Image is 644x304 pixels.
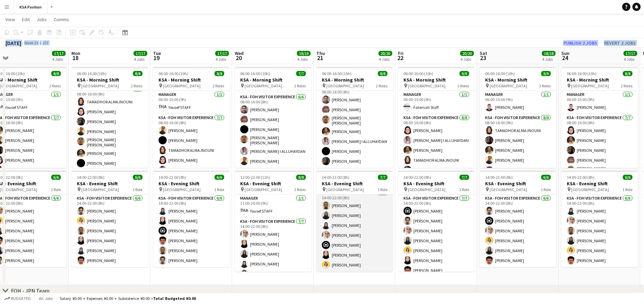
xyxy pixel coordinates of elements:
[378,71,387,76] span: 8/8
[316,67,393,168] div: 06:00-16:00 (10h)8/8KSA - Morning Shift [GEOGRAPHIC_DATA]2 Roles06:00-15:00 (9h)Fatemah StaffKSA ...
[601,39,639,47] button: Revert 2 jobs
[296,71,306,76] span: 7/7
[163,83,201,88] span: [GEOGRAPHIC_DATA]
[52,57,65,62] div: 4 Jobs
[621,83,632,88] span: 2 Roles
[622,187,632,192] span: 1 Role
[322,71,352,76] span: 06:00-16:00 (10h)
[479,54,487,62] span: 23
[561,171,638,267] div: 14:00-22:00 (8h)6/6KSA - Evening Shift [GEOGRAPHIC_DATA]1 RoleKSA - FOH Visitor Experience6/614:0...
[542,51,556,56] span: 18/18
[480,114,556,206] app-card-role: KSA - FOH Visitor Experience8/808:00-16:00 (8h)TAMADHOR ALMAJNOUNI[PERSON_NAME][PERSON_NAME][PERS...
[133,175,142,180] span: 6/6
[480,50,487,56] span: Sat
[54,16,69,23] span: Comms
[77,175,105,180] span: 14:00-22:00 (8h)
[561,114,638,199] app-card-role: KSA - FOH Visitor Experience7/708:00-16:00 (8h)[PERSON_NAME][PERSON_NAME][PERSON_NAME][PERSON_NAM...
[485,175,513,180] span: 14:00-22:00 (8h)
[153,296,196,301] span: Total Budgeted ¥0.00
[133,71,142,76] span: 8/8
[235,171,311,272] div: 11:00-22:00 (11h)8/8KSA - Evening Shift [GEOGRAPHIC_DATA]2 RolesManager1/111:00-20:00 (9h)Yousef ...
[5,16,15,23] span: View
[152,54,161,62] span: 19
[37,16,47,23] span: Jobs
[81,187,119,192] span: [GEOGRAPHIC_DATA]
[153,194,230,267] app-card-role: KSA - FOH Visitor Experience6/614:00-22:00 (8h)[PERSON_NAME][PERSON_NAME][PERSON_NAME][PERSON_NAM...
[153,77,230,83] h3: KSA - Morning Shift
[51,15,72,24] a: Comms
[561,180,638,187] h3: KSA - Evening Shift
[71,85,148,170] app-card-role: KSA - FOH Visitor Experience7/708:00-16:00 (8h)TAMADHOR ALMAJNOUNI[PERSON_NAME][PERSON_NAME][PERS...
[322,175,350,180] span: 14:00-22:00 (8h)
[153,91,230,114] app-card-role: Manager1/106:00-15:00 (9h)Yousef STAFF
[22,16,30,23] span: Edit
[316,171,393,272] app-job-card: 14:00-22:00 (8h)7/7KSA - Evening Shift [GEOGRAPHIC_DATA]1 RoleKSA - FOH Visitor Experience7/714:0...
[408,83,446,88] span: [GEOGRAPHIC_DATA]
[541,187,551,192] span: 1 Role
[376,83,387,88] span: 2 Roles
[14,0,47,14] button: KSA Pavilion
[315,54,325,62] span: 21
[326,187,364,192] span: [GEOGRAPHIC_DATA]
[3,15,18,24] a: View
[215,175,224,180] span: 6/6
[81,83,119,88] span: [GEOGRAPHIC_DATA]
[571,83,609,88] span: [GEOGRAPHIC_DATA]
[459,187,469,192] span: 1 Role
[561,77,638,83] h3: KSA - Morning Shift
[71,180,148,187] h3: KSA - Evening Shift
[134,51,147,56] span: 17/17
[480,67,556,168] app-job-card: 06:00-16:00 (10h)9/9KSA - Morning Shift [GEOGRAPHIC_DATA]2 RolesManager1/106:00-15:00 (9h)[PERSON...
[294,187,306,192] span: 2 Roles
[133,187,142,192] span: 1 Role
[397,54,403,62] span: 22
[460,71,469,76] span: 9/9
[561,67,638,168] app-job-card: 06:00-16:00 (10h)8/8KSA - Morning Shift [GEOGRAPHIC_DATA]2 RolesManager1/106:00-15:00 (9h)[PERSON...
[623,175,632,180] span: 6/6
[490,187,527,192] span: [GEOGRAPHIC_DATA]
[153,171,230,267] app-job-card: 14:00-22:00 (8h)6/6KSA - Evening Shift [GEOGRAPHIC_DATA]1 RoleKSA - FOH Visitor Experience6/614:0...
[19,15,32,24] a: Edit
[71,67,148,168] app-job-card: 06:00-16:00 (10h)8/8KSA - Morning Shift [GEOGRAPHIC_DATA]2 RolesManager1/106:00-15:00 (9h)Yousef ...
[71,171,148,267] app-job-card: 14:00-22:00 (8h)6/6KSA - Evening Shift [GEOGRAPHIC_DATA]1 RoleKSA - FOH Visitor Experience6/614:0...
[542,57,555,62] div: 4 Jobs
[480,171,556,267] app-job-card: 14:00-22:00 (8h)6/6KSA - Evening Shift [GEOGRAPHIC_DATA]1 RoleKSA - FOH Visitor Experience6/614:0...
[296,175,306,180] span: 8/8
[624,51,637,56] span: 17/17
[235,93,311,168] app-card-role: KSA - FOH Visitor Experience6/608:00-16:00 (8h)[PERSON_NAME][PERSON_NAME][PERSON_NAME][PERSON_NAM...
[561,39,600,47] button: Publish 2 jobs
[398,171,475,272] app-job-card: 14:00-22:00 (8h)7/7KSA - Evening Shift [GEOGRAPHIC_DATA]1 RoleKSA - FOH Visitor Experience7/714:0...
[460,51,474,56] span: 20/20
[215,71,224,76] span: 8/8
[235,194,311,218] app-card-role: Manager1/111:00-20:00 (9h)Yousef STAFF
[623,71,632,76] span: 8/8
[153,50,161,56] span: Tue
[235,50,244,56] span: Wed
[34,15,50,24] a: Jobs
[539,83,551,88] span: 2 Roles
[70,54,80,62] span: 18
[235,67,311,168] app-job-card: 06:00-16:00 (10h)7/7KSA - Morning Shift [GEOGRAPHIC_DATA]2 RolesManager1/106:00-15:00 (9h)Fatemah...
[51,71,61,76] span: 8/8
[234,54,244,62] span: 20
[215,51,229,56] span: 17/17
[403,175,431,180] span: 14:00-22:00 (8h)
[77,71,107,76] span: 06:00-16:00 (10h)
[567,175,594,180] span: 14:00-22:00 (8h)
[240,175,270,180] span: 11:00-22:00 (11h)
[398,114,475,206] app-card-role: KSA - FOH Visitor Experience8/808:00-16:00 (8h)[PERSON_NAME][PERSON_NAME] I ALLUHAYDAN[PERSON_NAM...
[159,175,186,180] span: 14:00-22:00 (8h)
[235,218,311,300] app-card-role: KSA - FOH Visitor Experience7/714:00-22:00 (8h)[PERSON_NAME][PERSON_NAME][PERSON_NAME][PERSON_NAM...
[71,77,148,83] h3: KSA - Morning Shift
[398,77,475,83] h3: KSA - Morning Shift
[214,187,224,192] span: 1 Role
[398,67,475,168] app-job-card: 06:00-16:00 (10h)9/9KSA - Morning Shift [GEOGRAPHIC_DATA]2 RolesManager1/106:00-15:00 (9h)Fatemah...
